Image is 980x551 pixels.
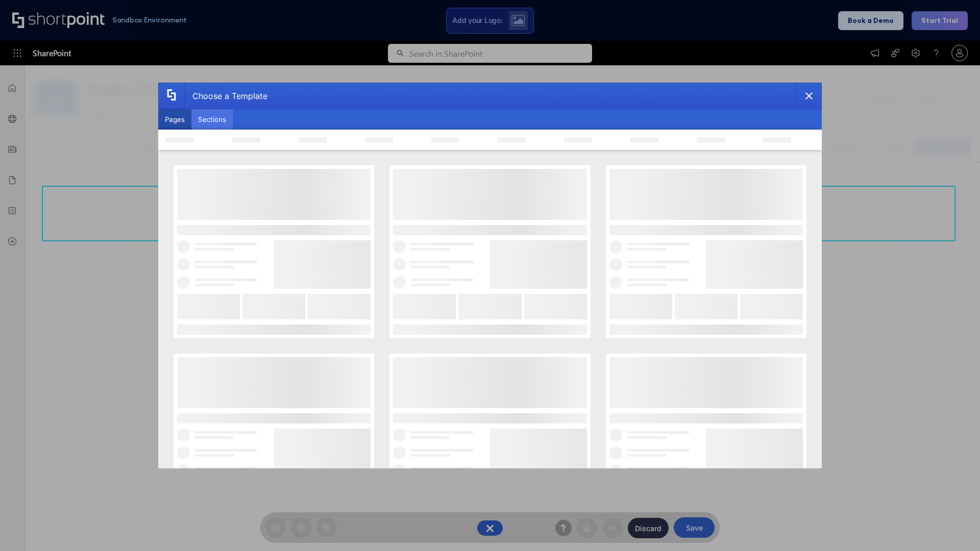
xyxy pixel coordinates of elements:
div: template selector [158,83,822,468]
div: Choose a Template [184,83,267,109]
button: Pages [158,109,191,130]
iframe: Chat Widget [929,502,980,551]
button: Sections [191,109,233,130]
